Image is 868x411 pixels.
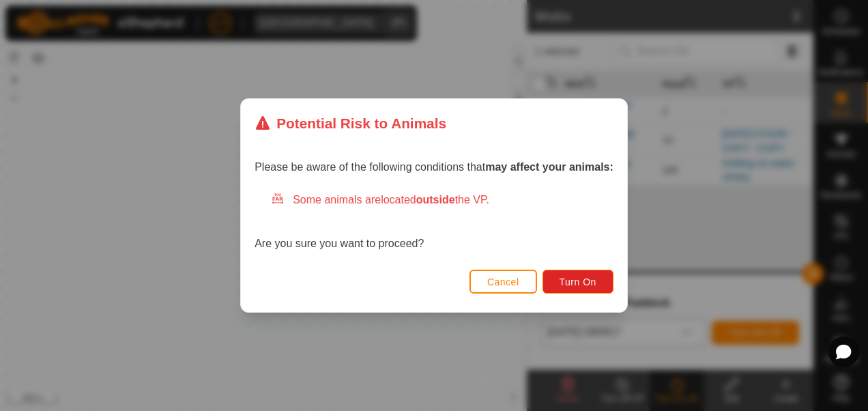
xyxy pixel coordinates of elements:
strong: may affect your animals: [485,161,613,173]
button: Cancel [469,270,537,294]
span: Please be aware of the following conditions that [255,161,613,173]
span: located the VP. [381,194,489,205]
strong: outside [416,194,455,205]
button: Turn On [542,270,613,294]
span: Cancel [487,277,519,287]
span: Turn On [560,277,596,287]
div: Are you sure you want to proceed? [255,192,613,252]
div: Potential Risk to Animals [255,113,446,134]
div: Some animals are [271,192,613,208]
